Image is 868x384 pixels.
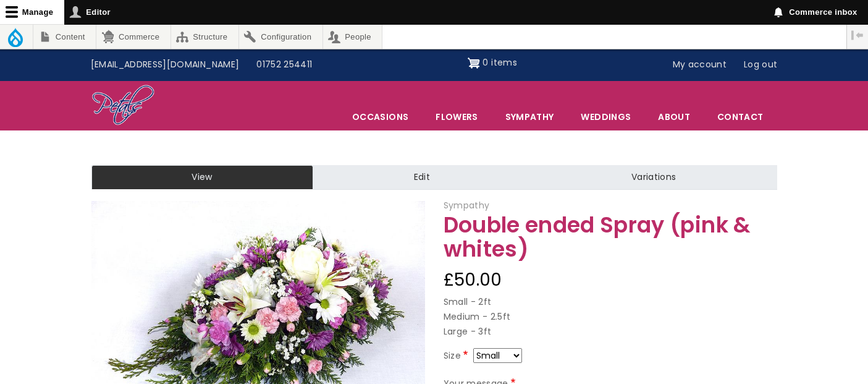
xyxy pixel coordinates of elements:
a: Log out [735,53,786,77]
span: Occasions [339,104,421,130]
a: Shopping cart 0 items [468,53,517,73]
a: Configuration [239,25,322,49]
a: My account [664,53,736,77]
h1: Double ended Spray (pink & whites) [444,213,777,261]
nav: Tabs [82,165,786,190]
p: Small - 2ft Medium - 2.5ft Large - 3ft [444,295,777,339]
a: About [645,104,703,130]
div: £50.00 [444,265,777,295]
label: Size [444,349,471,364]
a: 01752 254411 [248,53,321,77]
img: Shopping cart [468,53,480,73]
span: 0 items [482,56,516,69]
a: Structure [171,25,238,49]
span: Weddings [568,104,644,130]
a: People [323,25,382,49]
a: [EMAIL_ADDRESS][DOMAIN_NAME] [82,53,248,77]
a: View [91,165,313,190]
a: Contact [704,104,776,130]
span: Sympathy [444,199,490,211]
a: Commerce [96,25,170,49]
a: Content [33,25,96,49]
a: Sympathy [492,104,567,130]
a: Edit [313,165,531,190]
img: Home [91,84,155,127]
a: Flowers [423,104,491,130]
a: Variations [531,165,777,190]
button: Vertical orientation [847,25,868,46]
